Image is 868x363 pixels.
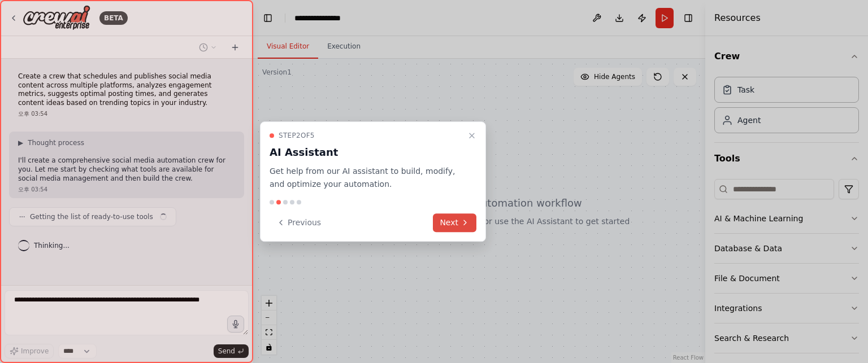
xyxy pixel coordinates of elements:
p: Get help from our AI assistant to build, modify, and optimize your automation. [270,165,463,191]
button: Close walkthrough [465,129,479,142]
button: Previous [270,213,328,232]
button: Hide left sidebar [260,10,276,26]
span: Step 2 of 5 [279,131,315,140]
h3: AI Assistant [270,145,463,160]
button: Next [433,213,476,232]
